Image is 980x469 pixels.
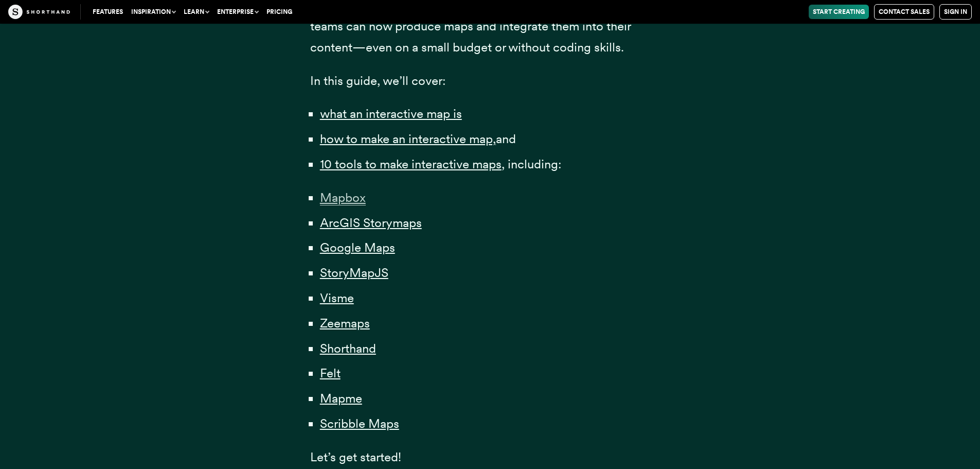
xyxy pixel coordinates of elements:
[310,449,401,464] span: Let’s get started!
[320,316,370,331] a: Zeemaps
[809,5,869,19] a: Start Creating
[320,366,341,380] a: Felt
[310,73,446,88] span: In this guide, we’ll cover:
[874,4,934,20] a: Contact Sales
[320,290,354,305] a: Visme
[320,416,399,431] a: Scribble Maps
[320,190,366,205] a: Mapbox
[502,157,561,171] span: , including:
[8,5,70,19] img: The Craft
[320,190,366,205] span: Mapbox
[320,341,376,356] a: Shorthand
[127,5,180,19] button: Inspiration
[213,5,262,19] button: Enterprise
[320,265,388,280] a: StoryMapJS
[88,5,127,19] a: Features
[320,391,362,406] a: Mapme
[320,157,502,171] a: 10 tools to make interactive maps
[496,131,516,146] span: and
[320,131,496,146] a: how to make an interactive map,
[939,4,972,20] a: Sign in
[320,215,422,230] a: ArcGIS Storymaps
[262,5,296,19] a: Pricing
[320,106,462,121] a: what an interactive map is
[180,5,213,19] button: Learn
[320,240,395,255] a: Google Maps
